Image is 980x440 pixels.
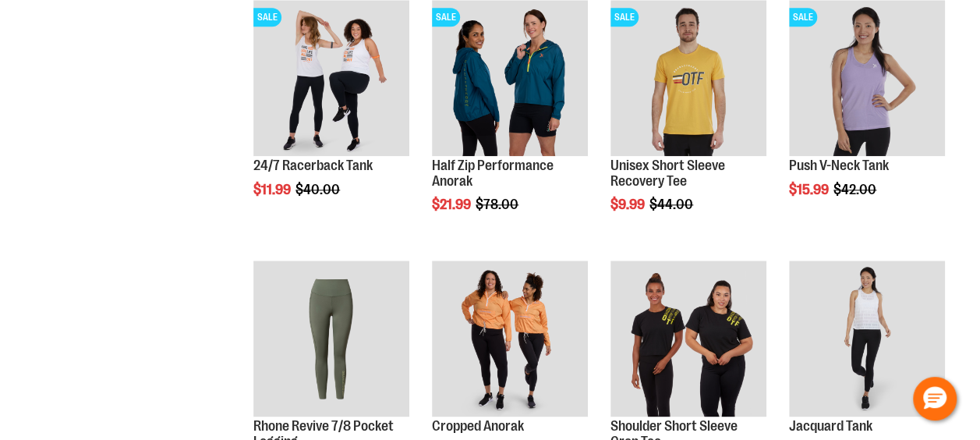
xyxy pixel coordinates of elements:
[610,8,639,27] span: SALE
[253,261,409,417] img: Rhone Revive 7/8 Pocket Legging
[610,261,766,419] a: Product image for Shoulder Short Sleeve Crop Tee
[789,261,945,417] img: Front view of Jacquard Tank
[610,158,725,189] a: Unisex Short Sleeve Recovery Tee
[610,197,647,212] span: $9.99
[432,158,554,189] a: Half Zip Performance Anorak
[610,261,766,417] img: Product image for Shoulder Short Sleeve Crop Tee
[789,158,889,173] a: Push V-Neck Tank
[432,261,588,417] img: Cropped Anorak primary image
[253,261,409,419] a: Rhone Revive 7/8 Pocket Legging
[432,197,473,212] span: $21.99
[295,182,342,197] span: $40.00
[432,8,460,27] span: SALE
[253,158,373,173] a: 24/7 Racerback Tank
[476,197,521,212] span: $78.00
[253,182,293,197] span: $11.99
[913,377,957,420] button: Hello, have a question? Let’s chat.
[789,418,872,434] a: Jacquard Tank
[789,8,817,27] span: SALE
[253,8,281,27] span: SALE
[432,418,524,434] a: Cropped Anorak
[789,261,945,419] a: Front view of Jacquard Tank
[432,261,588,419] a: Cropped Anorak primary image
[649,197,695,212] span: $44.00
[833,182,879,197] span: $42.00
[789,182,831,197] span: $15.99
